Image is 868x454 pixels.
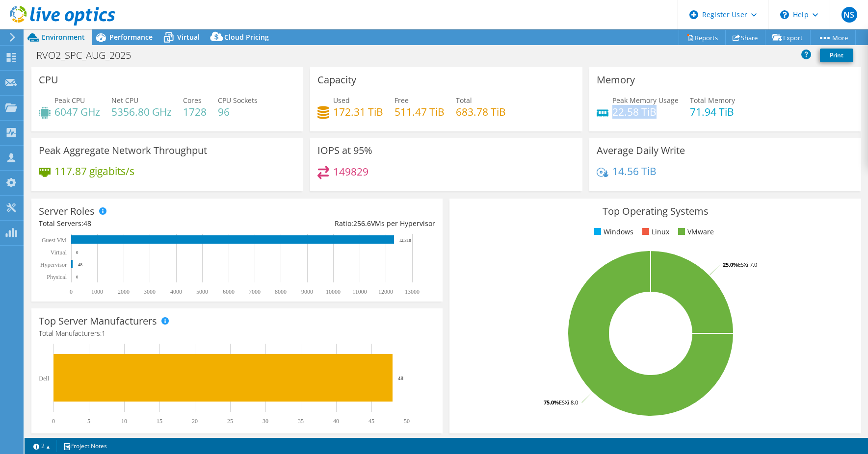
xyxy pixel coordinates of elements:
text: Guest VM [42,237,66,244]
text: 40 [333,418,339,425]
h3: Server Roles [39,206,95,217]
text: 0 [76,250,79,255]
span: Performance [109,32,153,42]
h4: 6047 GHz [54,106,100,117]
text: 0 [70,288,73,295]
text: Physical [47,274,67,280]
text: 13000 [405,288,420,295]
span: Used [333,96,350,105]
text: 30 [263,418,268,425]
text: 3000 [144,288,156,295]
h3: CPU [39,75,58,85]
h3: Top Server Manufacturers [39,316,157,327]
tspan: ESXi 8.0 [559,399,578,406]
span: NS [842,7,857,23]
h4: 5356.80 GHz [111,106,172,117]
text: 15 [157,418,162,425]
span: 48 [83,219,91,228]
span: Environment [42,32,85,42]
span: CPU Sockets [218,96,258,105]
text: 12000 [378,288,393,295]
a: 2 [26,440,57,452]
text: 7000 [249,288,261,295]
text: 35 [298,418,304,425]
text: 9000 [301,288,313,295]
li: VMware [676,227,714,237]
h3: IOPS at 95% [317,145,372,156]
text: 5000 [196,288,208,295]
h3: Peak Aggregate Network Throughput [39,145,207,156]
span: Net CPU [111,96,138,105]
text: 48 [78,262,83,267]
a: More [810,30,856,45]
tspan: 25.0% [723,261,738,268]
h3: Capacity [317,75,356,85]
text: 25 [227,418,233,425]
span: Total Memory [690,96,735,105]
h4: 511.47 TiB [395,106,445,117]
h4: 683.78 TiB [456,106,506,117]
span: Virtual [177,32,200,42]
span: Cores [183,96,202,105]
span: 256.6 [353,219,371,228]
a: Reports [679,30,726,45]
text: 4000 [170,288,182,295]
text: 20 [192,418,198,425]
h4: 117.87 gigabits/s [54,166,134,177]
a: Project Notes [56,440,114,452]
h4: 71.94 TiB [690,106,735,117]
h4: 1728 [183,106,207,117]
span: Total [456,96,472,105]
text: 50 [404,418,410,425]
tspan: 75.0% [544,399,559,406]
h4: Total Manufacturers: [39,328,435,339]
h4: 22.58 TiB [612,106,679,117]
li: Windows [592,227,633,237]
text: 10 [121,418,127,425]
text: 0 [76,275,79,279]
text: Dell [39,375,49,382]
text: 8000 [275,288,287,295]
h3: Average Daily Write [597,145,685,156]
text: 12,318 [399,238,411,243]
text: Virtual [51,249,67,256]
span: Free [395,96,409,105]
span: Cloud Pricing [224,32,269,42]
text: Hypervisor [40,261,67,268]
div: Ratio: VMs per Hypervisor [237,218,435,229]
div: Total Servers: [39,218,237,229]
text: 0 [52,418,55,425]
text: 1000 [91,288,103,295]
h4: 14.56 TiB [612,166,657,177]
text: 45 [368,418,374,425]
text: 48 [398,375,404,381]
text: 11000 [352,288,367,295]
h1: RVO2_SPC_AUG_2025 [32,50,146,61]
a: Share [725,30,765,45]
span: Peak Memory Usage [612,96,679,105]
span: Peak CPU [54,96,85,105]
a: Print [820,49,853,62]
text: 5 [87,418,90,425]
a: Export [765,30,811,45]
tspan: ESXi 7.0 [738,261,757,268]
li: Linux [640,227,669,237]
svg: \n [780,10,789,19]
h4: 149829 [333,166,368,177]
text: 10000 [326,288,341,295]
h3: Memory [597,75,635,85]
text: 6000 [223,288,235,295]
h4: 96 [218,106,258,117]
span: 1 [102,328,105,338]
text: 2000 [118,288,130,295]
h4: 172.31 TiB [333,106,383,117]
h3: Top Operating Systems [457,206,853,217]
